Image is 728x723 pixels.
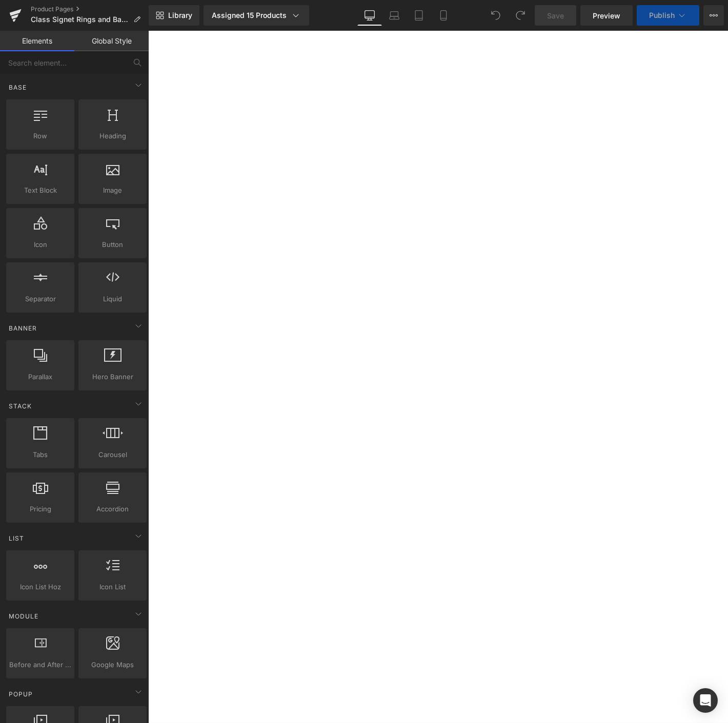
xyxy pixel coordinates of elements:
span: Row [9,131,71,141]
span: Publish [649,11,675,19]
a: Laptop [382,5,407,26]
a: Product Pages [31,5,149,13]
span: Banner [8,323,38,333]
span: Before and After Images [9,659,71,670]
a: Global Style [74,31,149,51]
span: Save [547,10,564,21]
div: Open Intercom Messenger [693,688,718,713]
span: Tabs [9,449,71,460]
span: Library [168,11,192,20]
button: Undo [486,5,506,26]
span: Icon [9,239,71,250]
span: Text Block [9,185,71,196]
div: Assigned 15 Products [212,10,301,20]
a: Mobile [431,5,456,26]
a: Preview [580,5,633,26]
span: Preview [593,10,620,21]
span: List [8,533,25,543]
span: Icon List Hoz [9,582,71,592]
span: Stack [8,401,33,411]
button: Redo [510,5,531,26]
span: Base [8,82,28,92]
span: Google Maps [82,659,144,670]
span: Accordion [82,504,144,514]
span: Button [82,239,144,250]
a: Desktop [357,5,382,26]
a: New Library [149,5,199,26]
span: Icon List [82,582,144,592]
span: Heading [82,131,144,141]
span: Class Signet Rings and Bands [31,15,129,24]
span: Image [82,185,144,196]
span: Module [8,611,39,621]
span: Popup [8,689,34,699]
span: Parallax [9,371,71,382]
a: Tablet [407,5,431,26]
span: Separator [9,294,71,304]
span: Liquid [82,294,144,304]
button: More [703,5,724,26]
span: Carousel [82,449,144,460]
span: Hero Banner [82,371,144,382]
button: Publish [637,5,699,26]
span: Pricing [9,504,71,514]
